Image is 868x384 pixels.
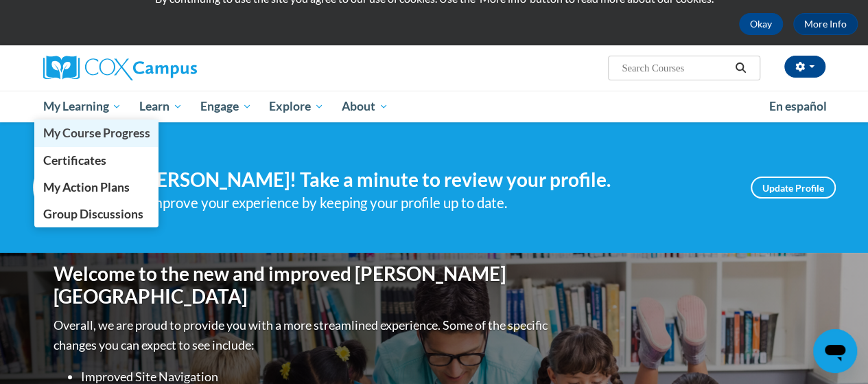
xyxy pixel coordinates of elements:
h4: Hi [PERSON_NAME]! Take a minute to review your profile. [115,168,730,192]
a: Certificates [34,147,159,174]
a: More Info [793,13,858,35]
a: Explore [260,91,333,122]
a: En español [760,92,836,121]
a: My Learning [34,91,131,122]
span: My Learning [43,98,121,115]
button: Account Settings [784,56,825,78]
span: Engage [200,98,252,115]
span: My Course Progress [43,126,150,140]
div: Help improve your experience by keeping your profile up to date. [115,192,730,214]
iframe: Button to launch messaging window [813,329,857,373]
button: Okay [739,13,783,35]
a: My Action Plans [34,174,159,201]
img: Profile Image [33,157,95,218]
span: En español [769,99,827,113]
span: Group Discussions [43,207,143,221]
img: Cox Campus [43,56,197,80]
a: About [333,91,397,122]
span: Explore [269,98,324,115]
a: My Course Progress [34,120,159,146]
button: Search [730,60,751,76]
a: Group Discussions [34,201,159,227]
a: Update Profile [751,177,836,199]
p: Overall, we are proud to provide you with a more streamlined experience. Some of the specific cha... [54,315,551,355]
input: Search Courses [620,60,730,76]
span: My Action Plans [43,180,129,194]
a: Learn [130,91,191,122]
span: Learn [139,98,183,115]
h1: Welcome to the new and improved [PERSON_NAME][GEOGRAPHIC_DATA] [54,262,551,308]
a: Engage [191,91,261,122]
span: About [342,98,388,115]
div: Main menu [33,91,836,122]
a: Cox Campus [43,56,290,80]
span: Certificates [43,153,106,168]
